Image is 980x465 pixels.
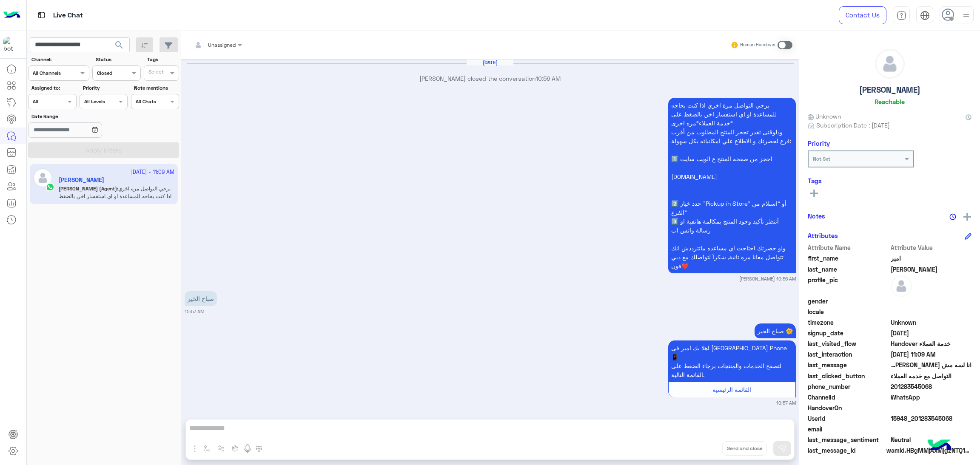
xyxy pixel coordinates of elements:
[208,42,236,48] span: Unassigned
[147,56,178,63] label: Tags
[185,291,217,306] p: 19/9/2025, 10:57 AM
[808,403,889,412] span: HandoverOn
[808,254,889,263] span: first_name
[83,84,127,92] label: Priority
[893,6,910,24] a: tab
[808,318,889,327] span: timezone
[891,329,972,337] span: 2025-09-19T07:53:34.407Z
[891,435,972,444] span: 0
[891,265,972,274] span: فيصل
[712,386,751,393] span: القائمة الرئيسية
[808,212,825,220] h6: Notes
[808,393,889,402] span: ChannelId
[891,307,972,316] span: null
[31,84,75,92] label: Assigned to:
[808,139,830,147] h6: Priority
[891,275,912,297] img: defaultAdmin.png
[897,11,906,20] img: tab
[891,403,972,412] span: null
[891,318,972,327] span: Unknown
[920,11,930,20] img: tab
[109,37,130,56] button: search
[891,339,972,348] span: Handover خدمة العملاء
[891,371,972,380] span: التواصل مع خدمه العملاء
[891,425,972,434] span: null
[891,350,972,359] span: 2025-09-19T08:09:33.179Z
[808,297,889,306] span: gender
[3,6,20,24] img: Logo
[808,177,971,184] h6: Tags
[134,84,178,92] label: Note mentions
[185,74,796,83] p: [PERSON_NAME] closed the conversation
[808,446,885,455] span: last_message_id
[467,60,513,65] h6: [DATE]
[808,371,889,380] span: last_clicked_button
[925,431,954,461] img: hulul-logo.png
[859,85,920,95] h5: [PERSON_NAME]
[886,446,971,455] span: wamid.HBgMMjAxMjgzNTQ1MDY4FQIAEhggQUMwNURCRjM0QUM5QkJCNjJDRDQ4RDA1NTE4NTk1QUEA
[808,243,889,252] span: Attribute Name
[53,10,83,21] p: Live Chat
[816,121,890,130] span: Subscription Date : [DATE]
[891,297,972,306] span: null
[891,393,972,402] span: 2
[28,142,179,158] button: Apply Filters
[808,232,838,239] h6: Attributes
[739,275,796,282] small: [PERSON_NAME] 10:56 AM
[776,400,796,406] small: 10:57 AM
[839,6,886,24] a: Contact Us
[755,323,796,338] p: 19/9/2025, 10:57 AM
[808,425,889,434] span: email
[185,308,204,315] small: 10:57 AM
[808,435,889,444] span: last_message_sentiment
[808,112,841,121] span: Unknown
[536,75,561,82] span: 10:56 AM
[808,360,889,369] span: last_message
[808,382,889,391] span: phone_number
[96,56,140,63] label: Status
[963,213,971,221] img: add
[808,339,889,348] span: last_visited_flow
[808,265,889,274] span: last_name
[31,113,127,120] label: Date Range
[740,42,776,48] small: Human Handover
[808,275,889,295] span: profile_pic
[813,156,830,162] b: Not Set
[808,414,889,423] span: UserId
[808,329,889,337] span: signup_date
[961,10,971,21] img: profile
[668,340,796,382] p: 19/9/2025, 10:57 AM
[147,68,164,78] div: Select
[722,441,767,456] button: Send and close
[668,98,796,273] p: 19/9/2025, 10:56 AM
[114,40,124,50] span: search
[891,254,972,263] span: امير
[31,56,88,63] label: Channel:
[891,382,972,391] span: 201283545068
[891,414,972,423] span: 15948_201283545068
[949,213,956,220] img: notes
[808,307,889,316] span: locale
[3,37,19,52] img: 1403182699927242
[891,360,972,369] span: انا لسه مش عارف هدفه ازاى انا
[36,10,47,20] img: tab
[891,243,972,252] span: Attribute Value
[808,350,889,359] span: last_interaction
[875,98,905,105] h6: Reachable
[875,49,904,78] img: defaultAdmin.png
